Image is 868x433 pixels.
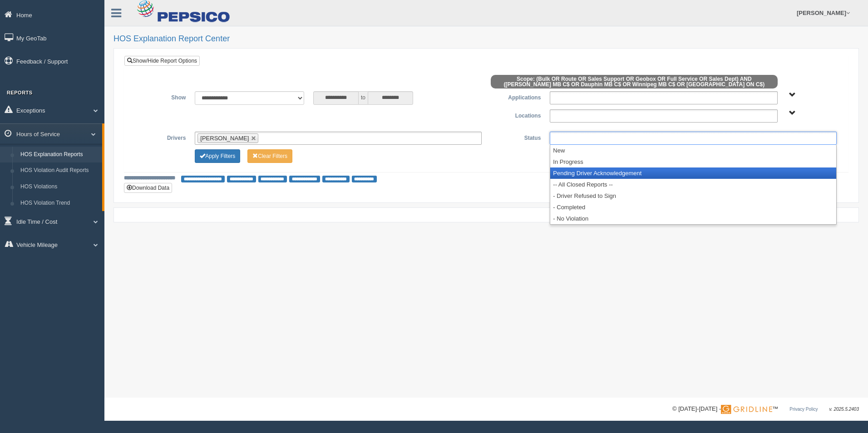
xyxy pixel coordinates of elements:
[486,109,545,120] label: Locations
[200,135,249,142] span: [PERSON_NAME]
[491,75,778,89] span: Scope: (Bulk OR Route OR Sales Support OR Geobox OR Full Service OR Sales Dept) AND ([PERSON_NAME...
[829,407,859,412] span: v. 2025.5.2403
[550,190,836,202] li: - Driver Refused to Sign
[131,91,190,102] label: Show
[550,156,836,167] li: In Progress
[359,91,368,105] span: to
[672,404,859,414] div: © [DATE]-[DATE] - ™
[550,167,836,179] li: Pending Driver Acknowledgement
[124,56,200,66] a: Show/Hide Report Options
[486,132,545,143] label: Status
[721,405,772,414] img: Gridline
[113,34,859,44] h2: HOS Explanation Report Center
[247,149,292,163] button: Change Filter Options
[16,179,102,195] a: HOS Violations
[486,91,545,102] label: Applications
[16,195,102,212] a: HOS Violation Trend
[195,149,240,163] button: Change Filter Options
[16,147,102,163] a: HOS Explanation Reports
[131,132,190,143] label: Drivers
[16,162,102,179] a: HOS Violation Audit Reports
[124,183,172,193] button: Download Data
[550,202,836,213] li: - Completed
[550,179,836,190] li: -- All Closed Reports --
[550,213,836,224] li: - No Violation
[550,145,836,156] li: New
[789,407,818,412] a: Privacy Policy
